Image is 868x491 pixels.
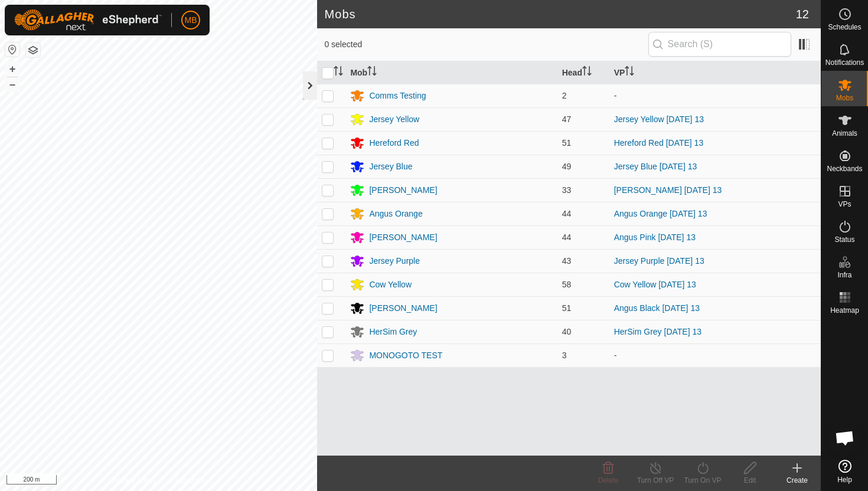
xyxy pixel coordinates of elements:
[648,32,791,57] input: Search (S)
[562,209,572,218] span: 44
[614,209,707,218] a: Angus Orange [DATE] 13
[562,327,572,336] span: 40
[825,59,864,66] span: Notifications
[324,7,795,21] h2: Mobs
[614,256,704,266] a: Jersey Purple [DATE] 13
[632,475,679,486] div: Turn Off VP
[369,137,419,149] div: Hereford Red
[369,255,420,267] div: Jersey Purple
[827,165,862,172] span: Neckbands
[837,476,852,483] span: Help
[562,162,572,171] span: 49
[5,77,19,91] button: –
[614,185,722,195] a: [PERSON_NAME] [DATE] 13
[185,14,197,27] span: MB
[625,68,634,77] p-sorticon: Activate to sort
[598,476,619,485] span: Delete
[369,208,422,220] div: Angus Orange
[26,43,40,57] button: Map Layers
[827,420,863,456] div: Open chat
[828,24,861,31] span: Schedules
[562,303,572,313] span: 51
[614,114,704,124] a: Jersey Yellow [DATE] 13
[562,91,567,100] span: 2
[774,475,821,486] div: Create
[562,256,572,266] span: 43
[345,61,557,84] th: Mob
[5,62,19,76] button: +
[614,327,701,336] a: HerSim Grey [DATE] 13
[614,162,697,171] a: Jersey Blue [DATE] 13
[836,94,853,102] span: Mobs
[614,280,696,289] a: Cow Yellow [DATE] 13
[112,476,156,486] a: Privacy Policy
[562,138,572,148] span: 51
[796,5,809,23] span: 12
[614,303,700,313] a: Angus Black [DATE] 13
[832,130,857,137] span: Animals
[838,201,851,208] span: VPs
[679,475,726,486] div: Turn On VP
[726,475,774,486] div: Edit
[369,184,437,197] div: [PERSON_NAME]
[369,326,417,338] div: HerSim Grey
[369,231,437,244] div: [PERSON_NAME]
[369,90,426,102] div: Comms Testing
[830,307,859,314] span: Heatmap
[562,280,572,289] span: 58
[369,161,412,173] div: Jersey Blue
[369,302,437,315] div: [PERSON_NAME]
[5,42,19,57] button: Reset Map
[562,233,572,242] span: 44
[369,279,412,291] div: Cow Yellow
[582,68,592,77] p-sorticon: Activate to sort
[562,185,572,195] span: 33
[614,233,696,242] a: Angus Pink [DATE] 13
[821,455,868,488] a: Help
[562,351,567,360] span: 3
[837,271,851,279] span: Infra
[609,61,821,84] th: VP
[324,38,648,51] span: 0 selected
[14,9,162,31] img: Gallagher Logo
[367,68,377,77] p-sorticon: Activate to sort
[557,61,609,84] th: Head
[614,138,703,148] a: Hereford Red [DATE] 13
[170,476,205,486] a: Contact Us
[609,343,821,367] td: -
[609,84,821,107] td: -
[562,114,572,124] span: 47
[834,236,854,243] span: Status
[369,349,442,362] div: MONOGOTO TEST
[334,68,343,77] p-sorticon: Activate to sort
[369,113,419,126] div: Jersey Yellow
